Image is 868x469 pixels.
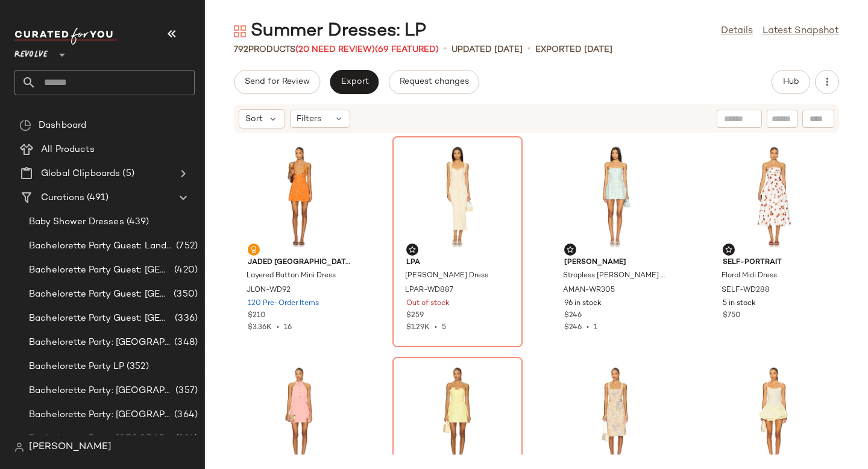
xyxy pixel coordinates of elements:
span: Bachelorette Party: [GEOGRAPHIC_DATA] [29,384,173,398]
span: $750 [723,310,741,321]
span: (69 Featured) [375,45,439,54]
span: $3.36K [248,324,272,332]
a: Latest Snapshot [763,24,839,39]
div: Products [234,43,439,56]
span: Layered Button Mini Dress [247,271,336,282]
span: Hub [782,77,799,87]
img: AMAN-WR305_V1.jpg [555,140,676,253]
span: $210 [248,310,266,321]
span: (352) [124,360,149,374]
span: self-portrait [723,257,825,268]
span: Request changes [399,77,469,87]
img: JLON-WD92_V1.jpg [238,140,360,253]
span: Bachelorette Party LP [29,360,124,374]
span: (348) [172,336,198,350]
span: Bachelorette Party: [GEOGRAPHIC_DATA] [29,408,172,422]
button: Request changes [389,70,479,94]
button: Send for Review [234,70,320,94]
span: Bachelorette Party Guest: Landing Page [29,239,174,253]
span: Baby Shower Dresses [29,215,124,229]
p: updated [DATE] [451,43,523,56]
span: • [582,324,594,332]
span: $246 [564,324,582,332]
span: (364) [172,408,198,422]
span: (5) [120,167,134,181]
span: (491) [84,191,108,205]
span: Send for Review [244,77,310,87]
span: [PERSON_NAME] Dress [405,271,488,282]
div: Summer Dresses: LP [234,19,426,43]
span: • [430,324,442,332]
span: Jaded [GEOGRAPHIC_DATA] [248,257,350,268]
img: cfy_white_logo.C9jOOHJF.svg [14,28,117,45]
img: svg%3e [19,119,31,131]
button: Export [330,70,379,94]
span: (350) [171,288,198,301]
a: Details [721,24,753,39]
span: 5 in stock [723,298,756,309]
span: Revolve [14,41,48,63]
img: svg%3e [250,246,257,253]
span: (336) [172,312,198,326]
span: • [527,42,530,57]
img: svg%3e [409,246,416,253]
span: AMAN-WR305 [563,285,615,296]
span: All Products [41,143,95,157]
button: Hub [772,70,810,94]
img: LPAR-WD887_V1.jpg [397,140,518,253]
img: svg%3e [234,25,246,37]
span: 792 [234,45,248,54]
span: Dashboard [39,119,86,133]
span: Sort [245,113,263,125]
span: Bachelorette Party: [GEOGRAPHIC_DATA] [29,336,172,350]
span: Filters [297,113,321,125]
span: Bachelorette Party Guest: [GEOGRAPHIC_DATA] [29,288,171,301]
span: 120 Pre-Order Items [248,298,319,309]
span: 96 in stock [564,298,602,309]
span: Bachelorette Party Guest: [GEOGRAPHIC_DATA] [29,312,172,326]
span: 5 [442,324,446,332]
span: Strapless [PERSON_NAME] Skort Romper [563,271,665,282]
img: SELF-WD288_V1.jpg [713,140,835,253]
span: • [444,42,447,57]
p: Exported [DATE] [535,43,612,56]
span: [PERSON_NAME] [29,440,112,455]
span: Global Clipboards [41,167,120,181]
img: svg%3e [567,246,574,253]
span: $246 [564,310,582,321]
span: $1.29K [406,324,430,332]
span: LPAR-WD887 [405,285,453,296]
span: Curations [41,191,84,205]
span: SELF-WD288 [722,285,770,296]
span: Export [340,77,368,87]
span: (439) [124,215,149,229]
span: JLON-WD92 [247,285,291,296]
span: • [272,324,284,332]
span: (752) [174,239,198,253]
img: svg%3e [14,442,24,452]
span: [PERSON_NAME] [564,257,667,268]
span: $259 [406,310,424,321]
span: (20 Need Review) [295,45,375,54]
span: Bachelorette Party Guest: [GEOGRAPHIC_DATA] [29,263,172,277]
span: (324) [173,432,198,446]
span: (420) [172,263,198,277]
span: LPA [406,257,509,268]
span: 1 [594,324,597,332]
span: Bachelorette Party: [GEOGRAPHIC_DATA] [29,432,173,446]
span: Floral Midi Dress [722,271,777,282]
span: 16 [284,324,292,332]
span: Out of stock [406,298,450,309]
img: svg%3e [725,246,732,253]
span: (357) [173,384,198,398]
